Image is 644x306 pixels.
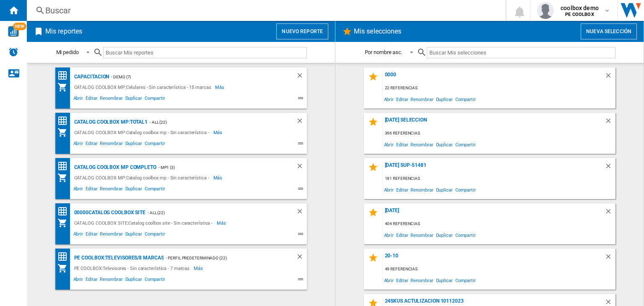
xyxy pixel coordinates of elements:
span: Renombrar [409,275,434,286]
span: Abrir [383,275,395,286]
span: Editar [395,139,409,150]
div: Borrar [296,207,307,218]
span: Duplicar [435,184,454,195]
span: Renombrar [99,140,124,150]
img: wise-card.svg [8,26,19,37]
span: Duplicar [124,94,143,104]
span: Más [213,173,224,183]
input: Buscar Mis reportes [103,47,307,58]
span: Compartir [143,275,166,285]
span: Renombrar [409,93,434,105]
div: [DATE] [383,207,605,219]
div: - ALL (22) [148,117,279,127]
div: - ALL (22) [145,207,279,218]
div: Matriz de precios [57,161,72,171]
span: Compartir [454,275,477,286]
div: Borrar [296,117,307,127]
span: Duplicar [124,140,143,150]
span: Duplicar [124,275,143,285]
span: NEW [13,23,26,30]
div: Mi colección [57,218,72,228]
div: Matriz de precios [57,116,72,126]
span: Editar [395,93,409,105]
span: Más [194,263,204,273]
span: Renombrar [99,94,124,104]
div: Mi colección [57,263,72,273]
span: Renombrar [409,184,434,195]
span: Renombrar [99,185,124,195]
span: Abrir [383,229,395,241]
div: CATALOG COOLBOX MP COMPLETO [72,162,156,173]
span: Renombrar [409,229,434,241]
span: Duplicar [435,93,454,105]
div: Mi colección [57,127,72,137]
div: CATALOG COOLBOX MP:Celulares - Sin característica - 15 marcas [72,82,216,92]
div: Borrar [605,72,615,83]
span: Editar [84,94,99,104]
div: Borrar [605,207,615,219]
div: PE COOLBOX:Televisores - Sin característica - 7 marcas [72,263,194,273]
h2: Mis reportes [44,23,84,39]
div: [DATE] SUP-51481 [383,162,605,174]
span: Renombrar [409,139,434,150]
span: Editar [395,229,409,241]
div: Borrar [296,72,307,82]
span: Abrir [72,140,85,150]
span: Editar [84,275,99,285]
div: Buscar [45,5,484,16]
span: Renombrar [99,275,124,285]
button: Nueva selección [581,23,637,39]
div: Matriz de precios [57,70,72,81]
span: Abrir [72,94,85,104]
span: Compartir [454,229,477,241]
div: Borrar [605,162,615,174]
div: Por nombre asc. [365,49,403,55]
div: PE COOLBOX:Televisores/8 marcas [72,253,164,263]
div: Matriz de precios [57,252,72,262]
span: Compartir [143,185,166,195]
img: profile.jpg [537,2,554,19]
div: - MP1 (3) [156,162,279,173]
img: alerts-logo.svg [8,47,18,57]
span: Abrir [383,93,395,105]
div: CATALOG COOLBOX SITE:Catalog coolbox site - Sin característica - [72,218,217,228]
span: Compartir [454,93,477,105]
span: Compartir [143,140,166,150]
span: Duplicar [435,229,454,241]
span: Compartir [454,139,477,150]
span: Compartir [143,230,166,240]
span: Abrir [383,139,395,150]
div: Borrar [605,253,615,264]
button: Nuevo reporte [276,23,328,39]
div: [DATE] SELECCION [383,117,605,128]
span: Editar [84,185,99,195]
span: Más [215,82,226,92]
div: Borrar [296,162,307,173]
div: Mi pedido [56,49,79,55]
div: Mi colección [57,82,72,92]
div: Borrar [296,253,307,263]
div: Matriz de precios [57,206,72,217]
span: Editar [395,184,409,195]
div: CATALOG COOLBOX MP:TOTAL1 [72,117,148,127]
span: Editar [395,275,409,286]
span: Más [213,127,224,137]
div: 404 referencias [383,219,615,229]
div: 22 referencias [383,83,615,93]
div: Capacitacion [72,72,109,82]
span: Abrir [72,230,85,240]
div: 396 referencias [383,128,615,139]
div: 0000 [383,72,605,83]
span: Compartir [454,184,477,195]
div: 181 referencias [383,174,615,184]
span: Más [217,218,227,228]
span: Duplicar [435,275,454,286]
div: - Demo (7) [109,72,279,82]
div: Borrar [605,117,615,128]
div: 20-10 [383,253,605,264]
div: 00000CATALOG COOLBOX SITE [72,207,146,218]
span: Duplicar [124,230,143,240]
span: Editar [84,140,99,150]
b: PE COOLBOX [565,12,594,17]
span: Compartir [143,94,166,104]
